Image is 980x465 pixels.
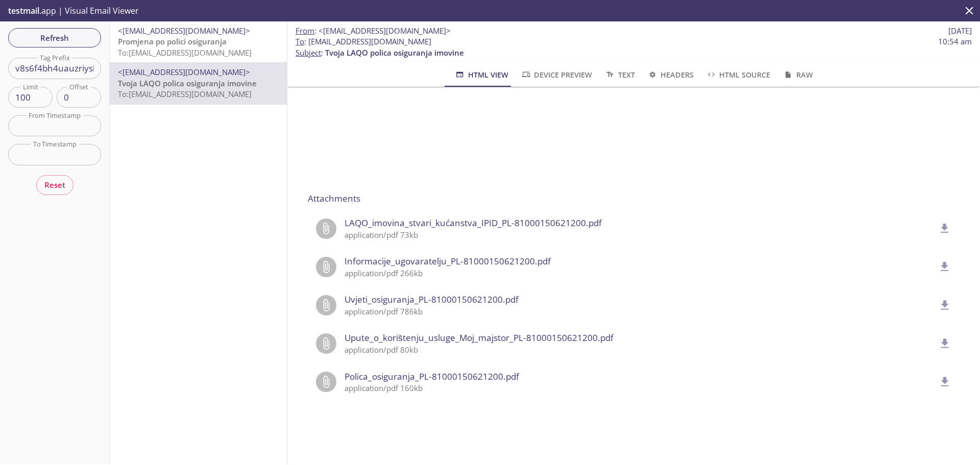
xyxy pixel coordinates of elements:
span: Polica_osiguranja_PL-81000150621200.pdf [345,370,935,383]
span: : [EMAIL_ADDRESS][DOMAIN_NAME] [296,36,431,47]
span: Device Preview [521,68,592,81]
span: HTML Source [706,68,770,81]
span: To [296,36,304,46]
span: Tvoja LAQO polica osiguranja imovine [118,78,257,88]
span: Upute_o_korištenju_usluge_Moj_majstor_PL-81000150621200.pdf [345,331,935,345]
div: <[EMAIL_ADDRESS][DOMAIN_NAME]>Promjena po polici osiguranjaTo:[EMAIL_ADDRESS][DOMAIN_NAME] [110,21,287,62]
a: delete [932,299,951,309]
span: <[EMAIL_ADDRESS][DOMAIN_NAME]> [118,26,250,36]
span: testmail [8,5,39,16]
span: Refresh [16,31,93,44]
button: delete [932,216,958,241]
span: From [296,26,314,36]
a: delete [932,223,951,233]
button: delete [932,254,958,280]
span: Reset [44,178,65,191]
span: Headers [647,68,694,81]
a: delete [932,337,951,348]
a: delete [932,376,951,386]
span: : [296,26,451,36]
span: 10:54 am [938,36,972,47]
p: : [296,36,972,58]
span: Tvoja LAQO polica osiguranja imovine [325,47,464,58]
p: application/pdf 80kb [345,345,935,355]
p: application/pdf 266kb [345,268,935,279]
span: <[EMAIL_ADDRESS][DOMAIN_NAME]> [118,67,250,77]
button: delete [932,369,958,395]
p: application/pdf 786kb [345,306,935,317]
p: Attachments [308,192,960,205]
span: Uvjeti_osiguranja_PL-81000150621200.pdf [345,293,935,306]
span: HTML View [454,68,508,81]
span: Promjena po polici osiguranja [118,36,227,46]
span: Raw [782,68,813,81]
span: <[EMAIL_ADDRESS][DOMAIN_NAME]> [318,26,451,36]
button: Refresh [8,28,101,47]
span: Subject [296,47,321,58]
nav: emails [110,21,287,105]
p: application/pdf 73kb [345,230,935,240]
span: Text [604,68,634,81]
p: application/pdf 160kb [345,383,935,394]
span: Informacije_ugovaratelju_PL-81000150621200.pdf [345,255,935,268]
button: delete [932,331,958,356]
button: Reset [36,175,73,194]
span: To: [EMAIL_ADDRESS][DOMAIN_NAME] [118,89,252,99]
span: To: [EMAIL_ADDRESS][DOMAIN_NAME] [118,47,252,58]
button: delete [932,292,958,318]
a: delete [932,261,951,271]
span: LAQO_imovina_stvari_kućanstva_IPID_PL-81000150621200.pdf [345,216,935,230]
div: <[EMAIL_ADDRESS][DOMAIN_NAME]>Tvoja LAQO polica osiguranja imovineTo:[EMAIL_ADDRESS][DOMAIN_NAME] [110,63,287,104]
span: [DATE] [948,26,972,36]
